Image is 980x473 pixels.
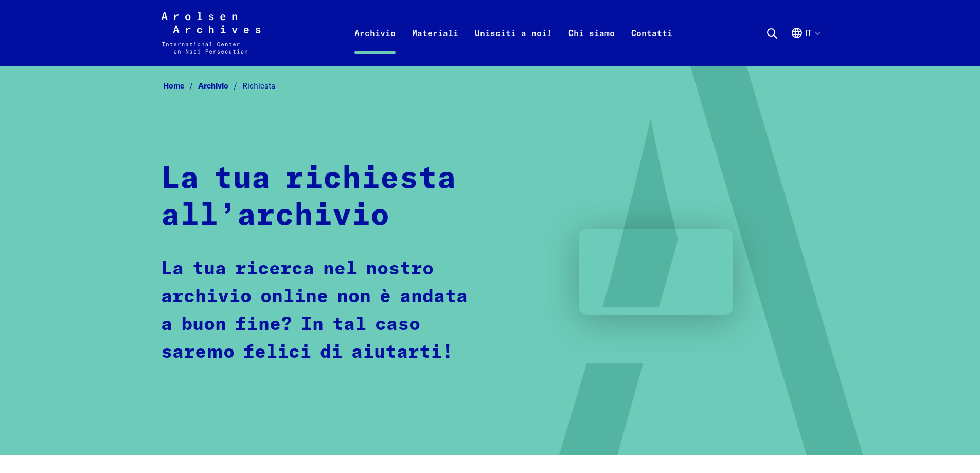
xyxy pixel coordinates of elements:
[198,81,242,91] a: Archivio
[404,25,467,66] a: Materiali
[467,25,560,66] a: Unisciti a noi!
[242,81,275,91] span: Richiesta
[346,12,681,54] nav: Primaria
[346,25,404,66] a: Archivio
[560,25,623,66] a: Chi siamo
[161,78,819,94] nav: Breadcrumb
[161,164,456,232] strong: La tua richiesta all’archivio
[791,27,819,64] button: Italiano, selezione lingua
[623,25,681,66] a: Contatti
[163,81,198,91] a: Home
[161,255,472,366] p: La tua ricerca nel nostro archivio online non è andata a buon fine? In tal caso saremo felici di ...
